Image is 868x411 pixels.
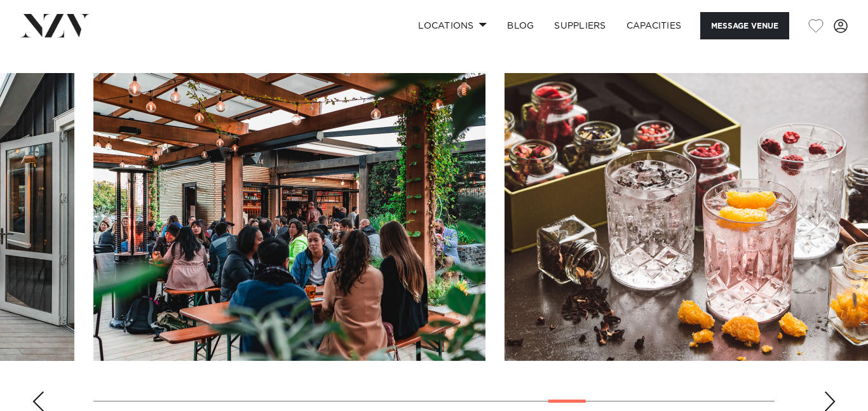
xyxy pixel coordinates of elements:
swiper-slide: 21 / 30 [93,73,485,361]
button: Message Venue [700,12,789,39]
a: Locations [408,12,497,39]
img: nzv-logo.png [20,14,90,37]
a: BLOG [497,12,544,39]
a: SUPPLIERS [544,12,616,39]
a: Capacities [616,12,692,39]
